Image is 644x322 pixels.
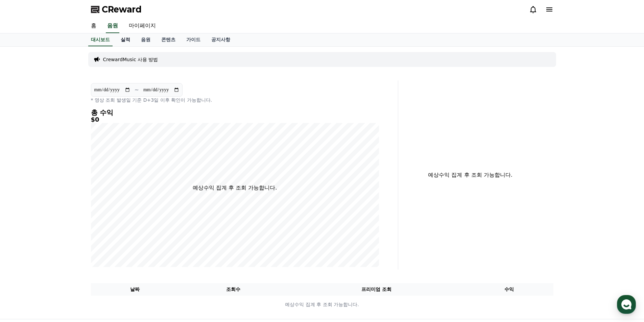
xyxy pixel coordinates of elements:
[91,116,379,123] h5: $0
[465,283,553,296] th: 수익
[156,33,181,46] a: 콘텐츠
[136,33,156,46] a: 음원
[106,19,119,33] a: 음원
[87,214,130,231] a: 설정
[102,4,142,15] span: CReward
[91,109,379,116] h4: 총 수익
[103,56,158,63] a: CrewardMusic 사용 방법
[62,225,70,230] span: 대화
[404,171,537,179] p: 예상수익 집계 후 조회 가능합니다.
[123,19,161,33] a: 마이페이지
[206,33,236,46] a: 공지사항
[21,224,25,230] span: 홈
[115,33,136,46] a: 실적
[91,97,379,103] p: * 영상 조회 발생일 기준 D+3일 이후 확인이 가능합니다.
[181,33,206,46] a: 가이드
[179,283,287,296] th: 조회수
[288,283,465,296] th: 프리미엄 조회
[193,184,277,192] p: 예상수익 집계 후 조회 가능합니다.
[104,224,113,230] span: 설정
[91,283,179,296] th: 날짜
[45,214,87,231] a: 대화
[2,214,45,231] a: 홈
[91,4,142,15] a: CReward
[135,86,139,94] p: ~
[88,33,113,46] a: 대시보드
[86,19,102,33] a: 홈
[91,301,553,308] p: 예상수익 집계 후 조회 가능합니다.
